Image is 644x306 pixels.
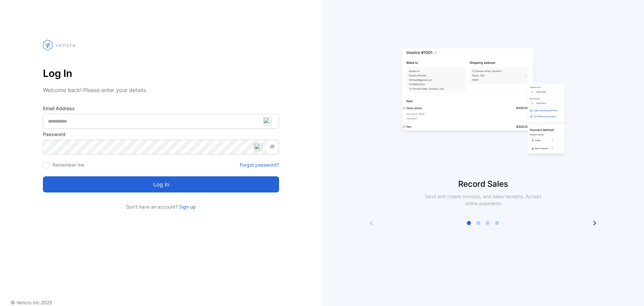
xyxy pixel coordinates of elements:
[43,203,279,210] p: Don't have an account?
[43,27,76,63] img: vencru logo
[52,162,84,168] label: Remember me
[254,143,262,151] img: npw-badge-icon-locked.svg
[419,193,547,207] p: Send and create invoices, and sales receipts. Accept online payments
[322,178,644,190] p: Record Sales
[43,176,279,192] button: Log in
[43,86,279,94] p: Welcome back! Please enter your details.
[263,117,271,125] img: npw-badge-icon-locked.svg
[43,105,279,112] label: Email Address
[178,204,196,210] a: Sign up
[43,65,279,81] p: Log In
[399,27,567,178] img: slider image
[240,161,279,168] a: Forgot password?
[43,131,279,138] label: Password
